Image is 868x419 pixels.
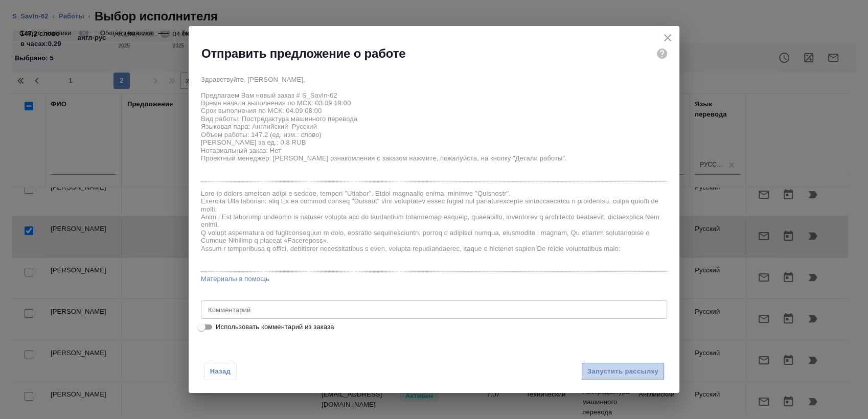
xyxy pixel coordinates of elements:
button: Назад [204,363,237,381]
button: close [660,30,675,45]
span: Использовать комментарий из заказа [216,322,334,332]
button: Запустить рассылку [582,363,664,381]
a: Материалы в помощь [201,274,667,284]
span: Запустить рассылку [587,366,658,378]
textarea: Lore Ip dolors ametcon adipi e seddoe, tempori "Utlabor". Etdol magnaaliq enima, minimve "Quisnos... [201,190,667,268]
h2: Отправить предложение о работе [201,45,405,62]
span: Назад [210,366,231,377]
textarea: Здравствуйте, [PERSON_NAME], Предлагаем Вам новый заказ # S_SavIn-62 Время начала выполнения по М... [201,76,667,178]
